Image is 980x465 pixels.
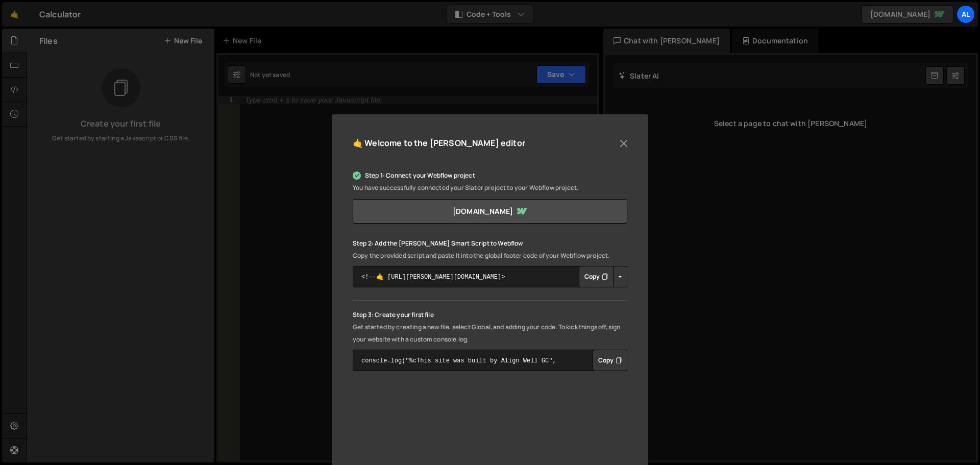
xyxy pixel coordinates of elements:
button: Copy [579,266,614,287]
p: Copy the provided script and paste it into the global footer code of your Webflow project. [353,250,627,262]
p: Step 1: Connect your Webflow project [353,169,627,182]
a: [DOMAIN_NAME] [353,199,627,224]
button: Copy [593,350,627,371]
div: Button group with nested dropdown [593,350,627,371]
p: Get started by creating a new file, select Global, and adding your code. To kick things off, sign... [353,321,627,346]
textarea: <!--🤙 [URL][PERSON_NAME][DOMAIN_NAME]> <script>document.addEventListener("DOMContentLoaded", func... [353,266,627,287]
p: Step 2: Add the [PERSON_NAME] Smart Script to Webflow [353,237,627,250]
p: Step 3: Create your first file [353,309,627,321]
textarea: console.log("%cThis site was built by Align Well GC", "background:blue;color:#fff;padding: 8px;"); [353,350,627,371]
a: Al [957,5,975,23]
div: Button group with nested dropdown [579,266,627,287]
h5: 🤙 Welcome to the [PERSON_NAME] editor [353,135,525,151]
p: You have successfully connected your Slater project to your Webflow project. [353,182,627,194]
button: Close [616,136,631,151]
